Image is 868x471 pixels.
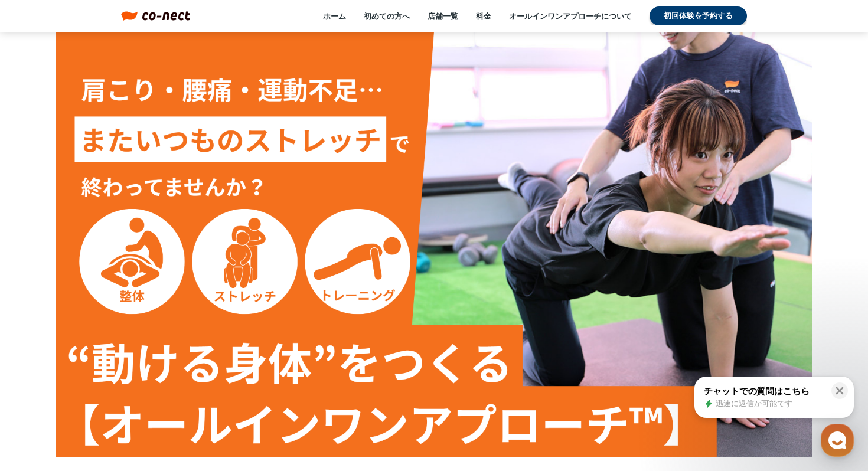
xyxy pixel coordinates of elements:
a: 初めての方へ [364,11,410,21]
a: オールインワンアプローチについて [509,11,632,21]
a: 店舗一覧 [428,11,458,21]
a: 初回体験を予約する [650,6,747,25]
a: ホーム [323,11,346,21]
a: 料金 [476,11,491,21]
